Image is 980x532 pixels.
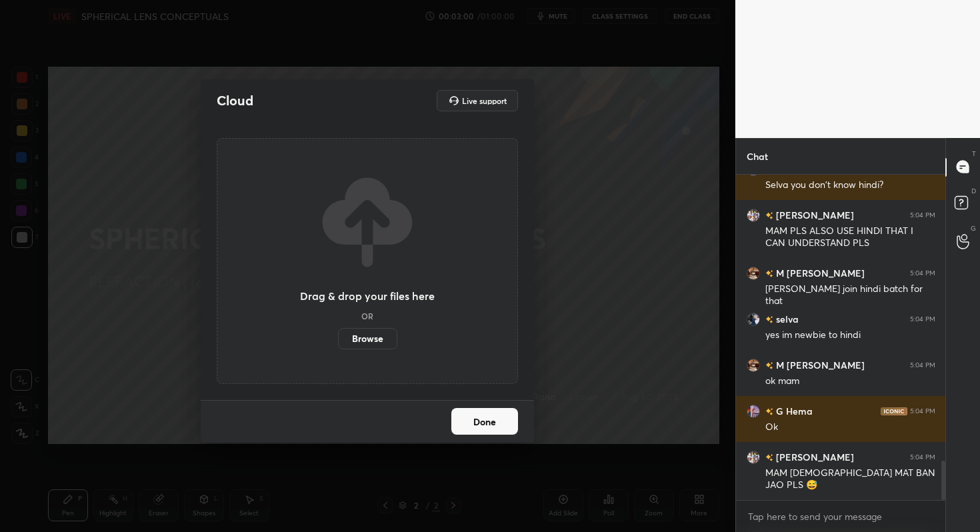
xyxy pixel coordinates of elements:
div: MAM [DEMOGRAPHIC_DATA] MAT BAN JAO PLS 😅 [765,467,935,492]
h5: Live support [462,97,507,105]
div: grid [736,175,946,500]
button: Done [451,408,518,435]
img: no-rating-badge.077c3623.svg [765,362,773,369]
img: iconic-dark.1390631f.png [881,407,907,415]
div: Ok [765,421,935,434]
p: D [971,186,976,196]
p: Chat [736,139,779,174]
img: 8d85f91cdb92465a9d68222f0d9b371b.jpg [747,358,760,371]
p: T [972,149,976,159]
p: G [971,223,976,233]
h6: G Hema [773,404,813,418]
img: 66a860d3dd8e4db99cdd8d4768176d32.jpg [747,312,760,325]
div: 5:04 PM [910,361,935,369]
img: 09e81f804ed1499aa62b6fb9b139061e.jpg [747,450,760,463]
h6: selva [773,312,799,326]
div: ok mam [765,375,935,388]
div: MAM PLS ALSO USE HINDI THAT I CAN UNDERSTAND PLS [765,225,935,250]
h6: M [PERSON_NAME] [773,266,865,280]
img: no-rating-badge.077c3623.svg [765,270,773,277]
div: yes im newbie to hindi [765,329,935,342]
img: no-rating-badge.077c3623.svg [765,408,773,415]
div: 5:04 PM [910,315,935,323]
img: 8d85f91cdb92465a9d68222f0d9b371b.jpg [747,266,760,279]
h3: Drag & drop your files here [300,291,435,301]
h5: OR [361,312,373,320]
div: Selva you don't know hindi? [765,179,935,192]
div: [PERSON_NAME] join hindi batch for that [765,283,935,308]
img: b73bd00e7eef4ad08db9e1fe45857025.jpg [747,404,760,417]
img: no-rating-badge.077c3623.svg [765,316,773,323]
h6: [PERSON_NAME] [773,450,854,464]
div: 5:04 PM [910,453,935,461]
div: 5:04 PM [910,407,935,415]
h6: M [PERSON_NAME] [773,358,865,372]
h2: Cloud [217,92,253,109]
img: no-rating-badge.077c3623.svg [765,454,773,461]
img: no-rating-badge.077c3623.svg [765,212,773,219]
img: 09e81f804ed1499aa62b6fb9b139061e.jpg [747,208,760,221]
div: 5:04 PM [910,269,935,277]
div: 5:04 PM [910,211,935,219]
h6: [PERSON_NAME] [773,208,854,222]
